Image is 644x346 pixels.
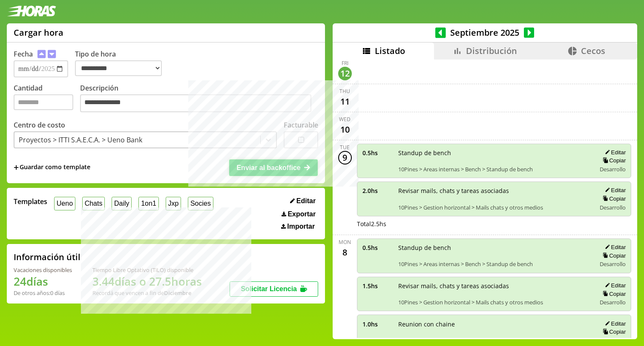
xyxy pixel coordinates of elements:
button: Copiar [600,252,626,259]
span: Revisar mails, chats y tareas asociadas [398,282,590,290]
span: Standup de bench [398,149,590,157]
span: Exportar [287,210,316,218]
span: Distribución [466,45,517,57]
span: Desarrollo [600,204,626,211]
div: 8 [338,246,352,259]
span: 0.5 hs [362,149,392,157]
div: Fri [342,60,348,67]
textarea: Descripción [80,94,311,112]
div: 11 [338,95,352,108]
img: logotipo [7,6,56,17]
span: +Guardar como template [14,163,90,172]
button: 1on1 [138,197,158,210]
span: Listado [375,45,405,57]
div: Wed [339,116,351,123]
span: Standup de bench [398,244,590,252]
span: 10Pines > Gestion horizontal > Mails chats y otros medios [398,204,590,211]
span: Revisar mails, chats y tareas asociadas [398,187,590,195]
div: Total 2.5 hs [357,220,632,228]
button: Copiar [600,290,626,298]
div: Tue [340,144,350,151]
span: Importar [287,223,315,230]
span: 1.0 hs [362,320,392,328]
div: 12 [338,67,352,80]
button: Editar [602,320,626,327]
label: Fecha [14,49,33,59]
div: Vacaciones disponibles [14,266,72,274]
span: Enviar al backoffice [236,164,300,171]
div: Mon [339,238,351,246]
span: Proyectos > ITTI S.A.E.C.A. > Ueno Bank [398,337,590,344]
span: Cecos [581,45,605,57]
span: 2.0 hs [362,187,392,195]
span: 10Pines > Areas internas > Bench > Standup de bench [398,165,590,173]
h2: Información útil [14,251,80,263]
div: 10 [338,123,352,136]
span: Desarrollo [600,298,626,306]
span: Desarrollo [600,260,626,268]
input: Cantidad [14,94,73,110]
button: Solicitar Licencia [230,281,318,297]
span: Septiembre 2025 [446,27,524,38]
span: Templates [14,197,47,206]
button: Daily [112,197,132,210]
span: 10Pines > Areas internas > Bench > Standup de bench [398,260,590,268]
span: Desarrollo [600,337,626,344]
button: Socies [188,197,213,210]
label: Cantidad [14,83,80,114]
button: Enviar al backoffice [229,159,318,176]
label: Descripción [80,83,318,114]
button: Copiar [600,157,626,164]
div: 9 [338,151,352,164]
div: scrollable content [333,60,637,338]
div: Proyectos > ITTI S.A.E.C.A. > Ueno Bank [19,135,142,145]
button: Editar [602,244,626,251]
div: De otros años: 0 días [14,289,72,297]
button: Exportar [279,210,318,218]
button: Editar [602,282,626,289]
span: 1.5 hs [362,282,392,290]
span: + [14,163,19,172]
div: Tiempo Libre Optativo (TiLO) disponible [92,266,202,274]
div: Recordá que vencen a fin de [92,289,202,297]
button: Copiar [600,195,626,202]
label: Facturable [284,120,318,130]
button: Ueno [54,197,75,210]
button: Copiar [600,328,626,335]
label: Tipo de hora [75,49,169,77]
h1: 24 días [14,274,72,289]
b: Diciembre [164,289,191,297]
button: Editar [287,197,318,205]
h1: 3.44 días o 27.5 horas [92,274,202,289]
span: Reunion con chaine [398,320,590,328]
label: Centro de costo [14,120,65,130]
div: Thu [339,88,350,95]
span: Desarrollo [600,165,626,173]
select: Tipo de hora [75,60,162,76]
span: Solicitar Licencia [241,285,297,292]
h1: Cargar hora [14,27,63,38]
span: 10Pines > Gestion horizontal > Mails chats y otros medios [398,298,590,306]
button: Editar [602,187,626,194]
span: 0.5 hs [362,244,392,252]
button: Editar [602,149,626,156]
button: Chats [82,197,105,210]
span: Editar [296,197,316,205]
button: Jxp [166,197,181,210]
